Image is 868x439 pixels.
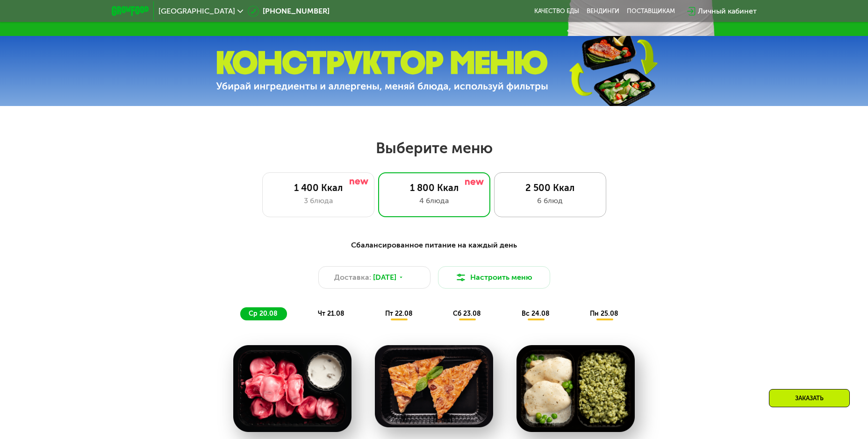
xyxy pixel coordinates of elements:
div: 1 400 Ккал [272,182,365,193]
div: 2 500 Ккал [504,182,596,193]
h2: Выберите меню [30,139,838,157]
span: Доставка: [334,272,371,283]
div: 4 блюда [388,195,481,206]
div: 3 блюда [272,195,365,206]
span: чт 21.08 [318,310,344,318]
span: [GEOGRAPHIC_DATA] [158,7,235,15]
span: вс 24.08 [522,310,550,318]
div: 1 800 Ккал [388,182,481,193]
a: Вендинги [587,7,619,15]
div: Сбалансированное питание на каждый день [158,240,711,251]
button: Настроить меню [438,266,550,289]
div: Заказать [769,389,850,407]
span: пт 22.08 [385,310,413,318]
span: пн 25.08 [590,310,618,318]
a: Качество еды [534,7,579,15]
span: сб 23.08 [453,310,481,318]
div: Личный кабинет [698,6,757,17]
a: [PHONE_NUMBER] [248,6,330,17]
div: поставщикам [627,7,675,15]
span: [DATE] [373,272,396,283]
div: 6 блюд [504,195,596,206]
span: ср 20.08 [249,310,278,318]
